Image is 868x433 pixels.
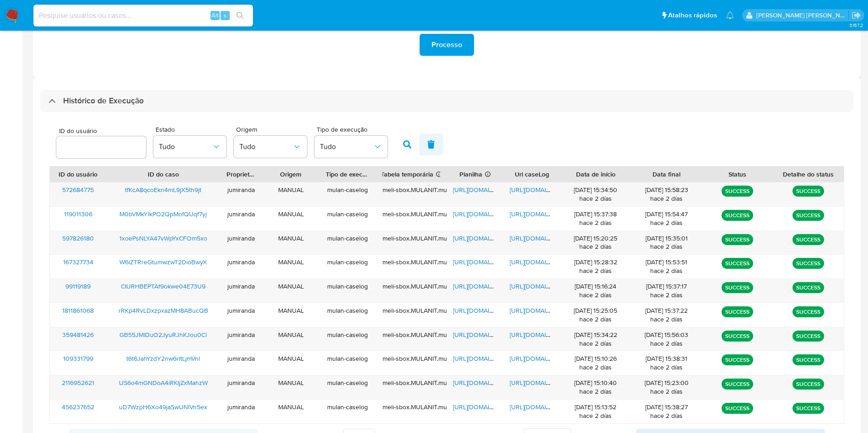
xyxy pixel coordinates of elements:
[231,9,249,22] button: search-icon
[849,21,863,29] span: 3.157.2
[756,11,849,20] p: juliane.miranda@mercadolivre.com
[668,11,717,20] span: Atalhos rápidos
[224,11,226,20] span: s
[726,11,734,19] a: Notificações
[211,11,219,20] span: Alt
[33,10,253,21] input: Pesquise usuários ou casos...
[852,11,861,20] a: Sair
